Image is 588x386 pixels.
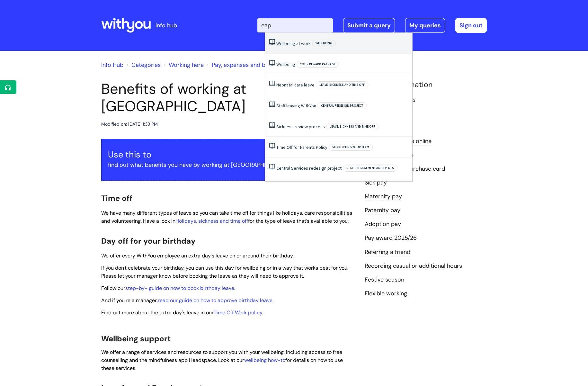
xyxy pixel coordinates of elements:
a: Adoption pay [365,220,401,229]
span: Leave, sickness and time off [326,123,379,130]
p: info hub [156,20,177,31]
a: Wellbeing [276,61,295,67]
a: Maternity pay [365,193,402,201]
a: Neonatal care leave [276,82,315,88]
a: My queries [405,18,445,33]
li: Pay, expenses and benefits [205,60,283,70]
a: Festive season [365,276,404,284]
h3: Use this to [108,149,348,160]
span: Find out more about the extra day's leave in our . [101,309,263,316]
span: We have many different types of leave so you can take time off for things like holidays, care res... [101,210,352,224]
span: Wellbeing [312,40,336,47]
h4: Related Information [365,80,487,89]
a: wellbeing how-to [244,357,285,364]
span: Day off for your birthday [101,236,196,246]
a: Recording casual or additional hours [365,262,462,270]
span: Wellbeing support [101,334,171,344]
span: Time off [101,193,132,203]
a: Pay award 2025/26 [365,234,417,242]
a: step-by- guide on how to book birthday leave [125,285,234,292]
span: If you don't celebrate your birthday, you can use this day for wellbeing or in a way that works b... [101,265,348,279]
a: Time Off for Parents Policy [276,144,327,150]
span: Leave, sickness and time off [316,81,368,88]
li: Solution home [125,60,161,70]
a: Pay, expenses and benefits [212,61,283,69]
a: Referring a friend [365,248,410,256]
a: Sick pay [365,179,387,187]
a: Time Off Work policy [214,309,262,316]
span: Follow our . [101,285,235,292]
a: Sickness review process [276,124,325,130]
span: And if you're a manager, . [101,297,273,304]
li: Working here [162,60,204,70]
a: Working here [169,61,204,69]
a: Categories [131,61,161,69]
a: Holidays, sickness and time off [175,218,248,224]
span: Central redesign project [317,102,367,109]
div: Modified on: [DATE] 1:33 PM [101,120,158,128]
div: | - [257,18,487,33]
span: We offer every WithYou employee an extra day's leave on or around their birthday. [101,252,294,259]
a: Submit a query [343,18,395,33]
a: Staff leaving WithYou [276,103,316,109]
span: We offer a range of services and resources to support you with your wellbeing, including access t... [101,349,343,372]
a: Central Services redesign project [276,165,342,171]
span: Staff engagement and events [343,165,397,172]
span: Supporting your team [329,144,373,151]
a: read our guide on how to approve birthday leave [158,297,272,304]
p: find out what benefits you have by working at [GEOGRAPHIC_DATA]. [108,160,348,170]
h1: Benefits of working at [GEOGRAPHIC_DATA] [101,80,355,115]
a: Wellbeing at work [276,40,311,46]
a: Sign out [455,18,487,33]
a: Paternity pay [365,206,400,215]
input: Search [257,18,333,32]
a: Info Hub [101,61,123,69]
span: Your reward package [297,61,339,68]
a: Flexible working [365,290,407,298]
